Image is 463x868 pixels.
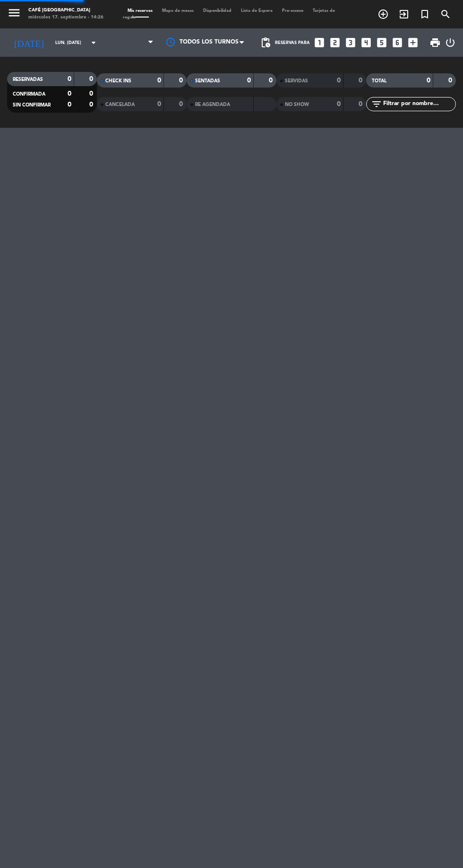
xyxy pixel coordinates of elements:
div: LOG OUT [445,28,456,57]
strong: 0 [427,77,430,84]
strong: 0 [247,77,251,84]
span: NO SHOW [285,102,309,107]
strong: 0 [89,76,95,82]
span: CONFIRMADA [13,92,45,97]
strong: 0 [68,90,71,97]
i: filter_list [371,98,382,110]
strong: 0 [89,90,95,97]
i: power_settings_new [445,37,456,48]
i: turned_in_not [419,9,430,20]
span: Pre-acceso [277,9,308,13]
strong: 0 [448,77,454,84]
strong: 0 [157,101,161,107]
span: Disponibilidad [198,9,236,13]
strong: 0 [157,77,161,84]
span: RESERVADAS [13,77,43,82]
i: menu [7,6,21,20]
strong: 0 [68,76,71,82]
span: CHECK INS [105,79,131,83]
span: TOTAL [372,79,386,83]
i: add_box [407,36,419,49]
strong: 0 [337,77,341,84]
i: looks_6 [391,36,403,49]
strong: 0 [269,77,274,84]
i: exit_to_app [398,9,410,20]
div: Café [GEOGRAPHIC_DATA] [28,7,103,14]
strong: 0 [179,101,185,107]
i: looks_one [313,36,326,49]
i: [DATE] [7,33,51,52]
span: print [429,37,441,48]
span: CANCELADA [105,102,135,107]
input: Filtrar por nombre... [382,99,455,109]
strong: 0 [359,101,364,107]
i: add_circle_outline [377,9,389,20]
span: SENTADAS [195,79,220,83]
strong: 0 [89,101,95,108]
i: looks_5 [376,36,388,49]
span: Reservas para [275,40,310,45]
span: SIN CONFIRMAR [13,103,51,107]
div: miércoles 17. septiembre - 14:26 [28,14,103,21]
i: search [440,9,451,20]
button: menu [7,6,21,22]
i: looks_3 [344,36,357,49]
span: pending_actions [260,37,271,48]
span: Lista de Espera [236,9,277,13]
span: RE AGENDADA [195,102,230,107]
strong: 0 [337,101,341,107]
i: arrow_drop_down [88,37,99,48]
i: looks_two [329,36,341,49]
strong: 0 [179,77,185,84]
i: looks_4 [360,36,372,49]
span: Mis reservas [123,9,157,13]
strong: 0 [359,77,364,84]
span: Mapa de mesas [157,9,198,13]
span: SERVIDAS [285,79,308,83]
strong: 0 [68,101,71,108]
